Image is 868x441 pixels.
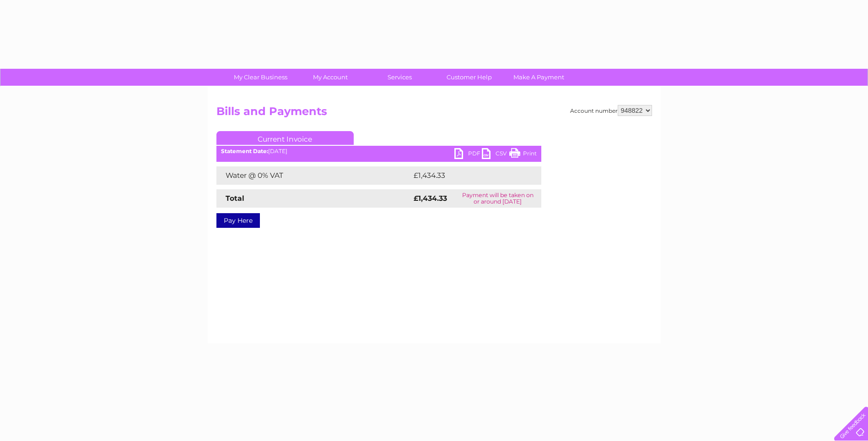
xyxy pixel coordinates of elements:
[411,166,527,185] td: £1,434.33
[216,105,652,122] h2: Bills and Payments
[454,189,541,208] td: Payment will be taken on or around [DATE]
[216,131,354,145] a: Current Invoice
[431,69,507,86] a: Customer Help
[292,69,368,86] a: My Account
[221,148,268,154] b: Statement Date:
[501,69,577,86] a: Make A Payment
[226,194,244,203] strong: Total
[223,69,298,86] a: My Clear Business
[509,148,537,161] a: Print
[570,105,652,116] div: Account number
[482,148,509,161] a: CSV
[414,194,447,203] strong: £1,434.33
[454,148,482,161] a: PDF
[216,166,411,185] td: Water @ 0% VAT
[362,69,437,86] a: Services
[216,148,541,154] div: [DATE]
[216,213,260,228] a: Pay Here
